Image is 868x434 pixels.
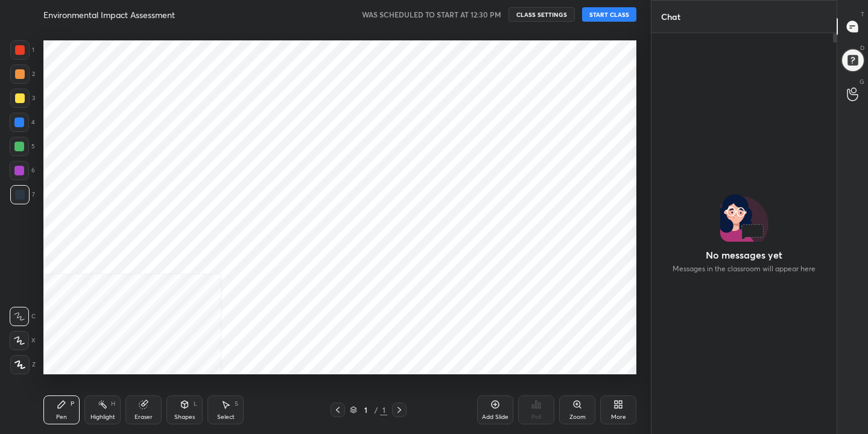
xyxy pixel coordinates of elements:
[10,137,35,156] div: 5
[10,64,35,84] div: 2
[10,161,35,180] div: 6
[10,355,36,374] div: Z
[362,9,501,20] h5: WAS SCHEDULED TO START AT 12:30 PM
[217,414,235,420] div: Select
[10,185,35,204] div: 7
[10,89,35,108] div: 3
[43,9,175,20] h4: Environmental Impact Assessment
[482,414,508,420] div: Add Slide
[71,401,74,407] div: P
[10,307,36,326] div: C
[174,414,195,420] div: Shapes
[10,113,35,132] div: 4
[508,7,575,22] button: CLASS SETTINGS
[235,401,238,407] div: S
[111,401,115,407] div: H
[10,331,36,350] div: X
[380,404,387,415] div: 1
[651,1,690,33] p: Chat
[10,40,34,60] div: 1
[860,43,864,52] p: D
[860,77,864,86] p: G
[90,414,115,420] div: Highlight
[360,406,372,414] div: 1
[861,10,864,19] p: T
[135,414,153,420] div: Eraser
[569,414,586,420] div: Zoom
[56,414,67,420] div: Pen
[374,406,378,414] div: /
[611,414,626,420] div: More
[582,7,636,22] button: START CLASS
[194,401,197,407] div: L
